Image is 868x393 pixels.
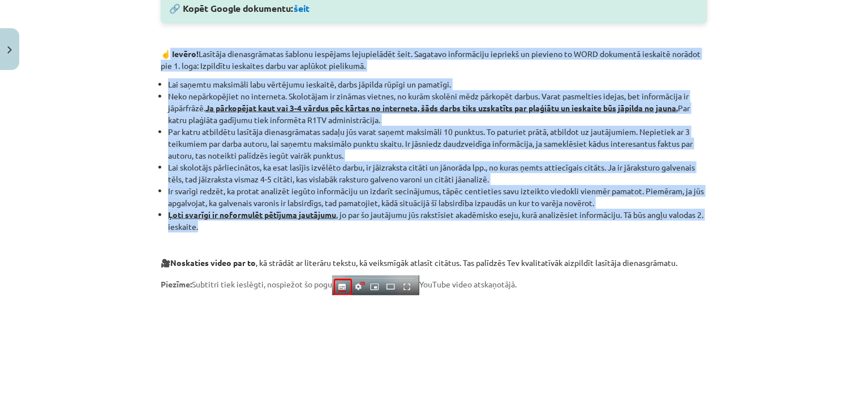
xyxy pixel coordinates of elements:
[161,49,199,59] strong: ☝️ Ievēro!
[294,2,310,14] a: šeit
[161,279,192,289] strong: Piezīme:
[161,257,707,269] p: 🎥 , kā strādāt ar literāru tekstu, kā veiksmīgāk atlasīt citātus. Tas palīdzēs Tev kvalitatīvāk a...
[168,209,707,233] li: , jo par šo jautājumu jūs rakstīsiet akadēmisko eseju, kurā analizēsiet informāciju. Tā būs angļu...
[168,126,707,161] li: Par katru atbildētu lasītāja dienasgrāmatas sadaļu jūs varat saņemt maksimāli 10 punktus. To patu...
[168,90,707,126] li: Neko nepārkopējiet no interneta. Skolotājam ir zināmas vietnes, no kurām skolēni mēdz pārkopēt da...
[168,185,707,209] li: Ir svarīgi redzēt, ka protat analizēt iegūto informāciju un izdarīt secinājumus, tāpēc centieties...
[170,257,256,268] strong: Noskaties video par to
[161,279,517,289] span: Subtitri tiek ieslēgti, nospiežot šo pogu YouTube video atskaņotājā.
[205,103,678,113] strong: Ja pārkopējat kaut vai 3-4 vārdus pēc kārtas no interneta, šāds darbs tiks uzskatīts par plaģiātu...
[7,46,12,54] img: icon-close-lesson-0947bae3869378f0d4975bcd49f059093ad1ed9edebbc8119c70593378902aed.svg
[168,161,707,185] li: Lai skolotājs pārliecinātos, ka esat lasījis izvēlēto darbu, ir jāizraksta citāti un jānorāda lpp...
[168,209,336,220] strong: Ļoti svarīgi ir noformulēt pētījuma jautājumu
[161,48,707,72] p: Lasītāja dienasgrāmatas šablonu iespējams lejupielādēt šeit. Sagatavo informāciju iepriekš un pie...
[168,78,707,90] li: Lai saņemtu maksimāli labu vērtējumu ieskaitē, darbs jāpilda rūpīgi un pamatīgi.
